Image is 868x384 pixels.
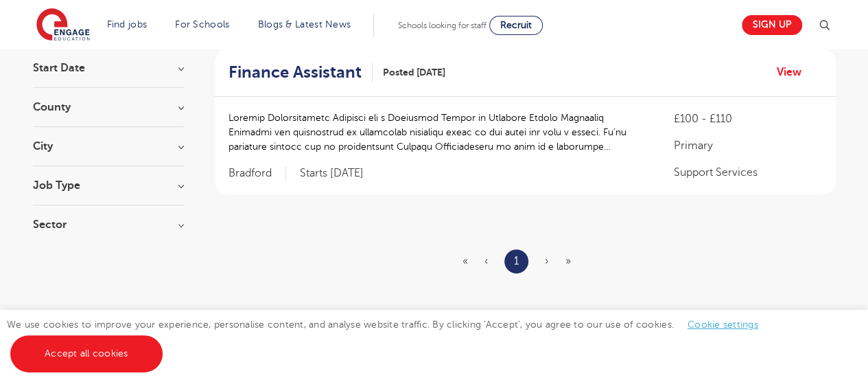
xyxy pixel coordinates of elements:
a: Finance Assistant [228,63,373,82]
a: Recruit [489,16,543,35]
p: Primary [673,137,821,154]
h3: County [33,102,184,113]
a: Find jobs [107,19,148,30]
a: Cookie settings [688,319,758,330]
a: Accept all cookies [10,335,163,372]
a: 1 [514,252,519,270]
p: Loremip Dolorsitametc Adipisci eli s Doeiusmod Tempor in Utlabore Etdolo Magnaaliq Enimadmi ven q... [228,111,646,154]
p: Starts [DATE] [300,166,364,181]
a: Sign up [742,15,802,35]
a: For Schools [175,19,229,30]
span: › [545,255,549,267]
h3: Job Type [33,180,184,191]
span: Recruit [500,20,532,30]
h3: Start Date [33,63,184,74]
span: « [462,255,468,267]
span: » [565,255,571,267]
span: Posted [DATE] [383,65,445,80]
h2: Finance Assistant [228,63,362,82]
p: Support Services [673,164,821,181]
span: Bradford [228,166,286,181]
h3: City [33,141,184,152]
img: Engage Education [36,8,90,43]
span: We use cookies to improve your experience, personalise content, and analyse website traffic. By c... [7,319,772,359]
a: View [777,63,812,81]
h3: Sector [33,219,184,230]
a: Blogs & Latest News [258,19,351,30]
span: ‹ [484,255,488,267]
p: £100 - £110 [673,111,821,127]
span: Schools looking for staff [398,21,486,30]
